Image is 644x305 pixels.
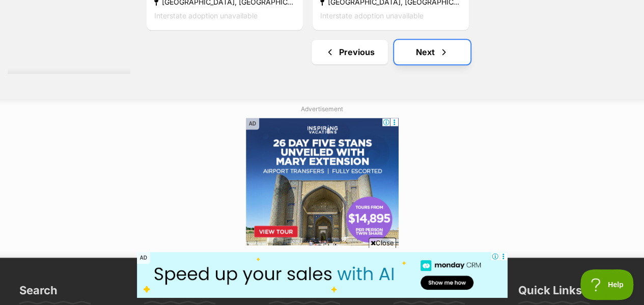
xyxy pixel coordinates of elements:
h3: Search [19,283,58,303]
span: Interstate adoption unavailable [320,11,424,19]
span: Interstate adoption unavailable [154,11,258,19]
span: AD [137,252,150,264]
span: AD [246,118,259,130]
iframe: Help Scout Beacon - Open [580,269,634,300]
a: Previous page [312,40,388,64]
span: Close [369,238,396,248]
h3: Quick Links [518,283,582,303]
a: Next page [394,40,470,64]
nav: Pagination [146,40,636,64]
iframe: Advertisement [322,299,322,300]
